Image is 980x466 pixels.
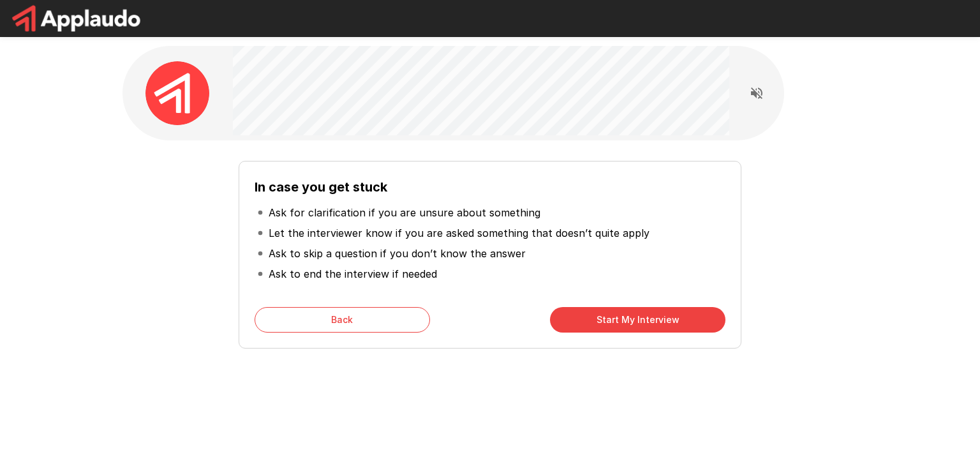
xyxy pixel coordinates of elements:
p: Let the interviewer know if you are asked something that doesn’t quite apply [269,225,650,241]
p: Ask to skip a question if you don’t know the answer [269,246,526,261]
b: In case you get stuck [255,179,387,195]
button: Back [255,307,430,333]
button: Start My Interview [550,307,725,333]
p: Ask to end the interview if needed [269,266,437,282]
button: Read questions aloud [744,80,769,106]
img: applaudo_avatar.png [145,61,209,125]
p: Ask for clarification if you are unsure about something [269,205,540,220]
